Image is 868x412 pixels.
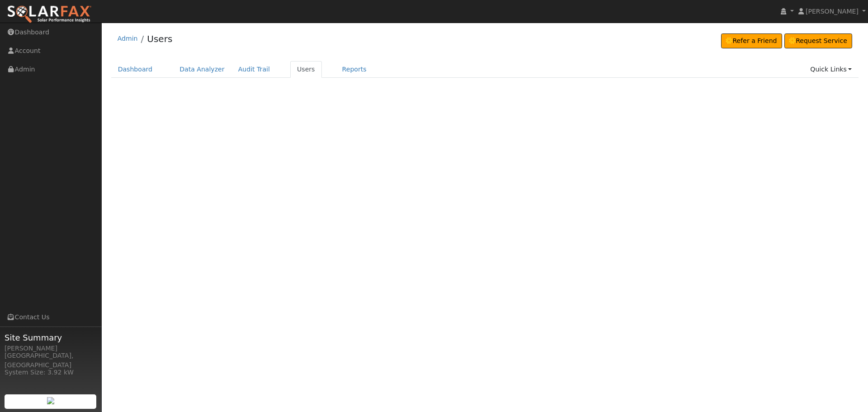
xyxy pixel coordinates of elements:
div: [PERSON_NAME] [5,344,97,353]
img: retrieve [47,397,54,404]
img: SolarFax [7,5,92,24]
a: Audit Trail [231,61,277,78]
div: System Size: 3.92 kW [5,368,97,377]
a: Quick Links [803,61,859,78]
a: Reports [335,61,373,78]
a: Users [147,33,172,44]
span: [PERSON_NAME] [806,8,859,15]
a: Users [290,61,322,78]
a: Refer a Friend [721,33,782,49]
a: Admin [118,35,138,42]
span: Site Summary [5,331,97,344]
a: Dashboard [111,61,160,78]
a: Data Analyzer [173,61,231,78]
div: [GEOGRAPHIC_DATA], [GEOGRAPHIC_DATA] [5,351,97,370]
a: Request Service [784,33,853,49]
